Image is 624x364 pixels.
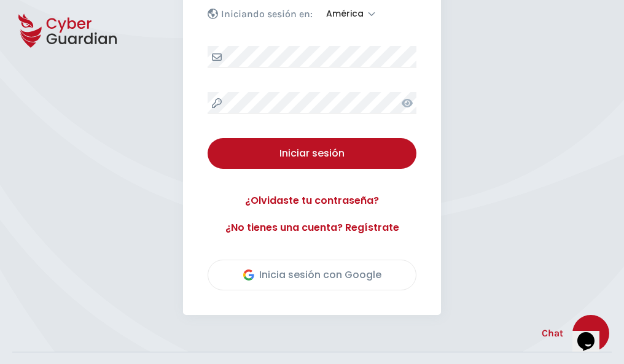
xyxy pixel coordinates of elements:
iframe: chat widget [572,315,612,352]
div: Iniciar sesión [217,146,407,161]
button: Inicia sesión con Google [208,260,416,290]
span: Chat [542,326,563,341]
div: Inicia sesión con Google [243,268,381,282]
a: ¿Olvidaste tu contraseña? [208,193,416,208]
a: ¿No tienes una cuenta? Regístrate [208,220,416,235]
button: Iniciar sesión [208,138,416,169]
